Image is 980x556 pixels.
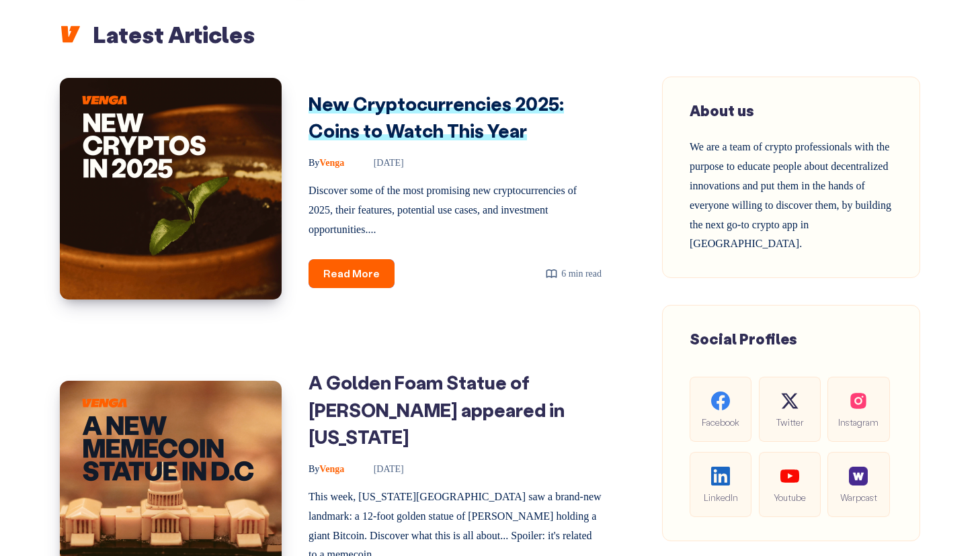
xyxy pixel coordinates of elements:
a: LinkedIn [690,452,751,517]
img: social-youtube.99db9aba05279f803f3e7a4a838dfb6c.svg [780,467,799,485]
span: Venga [309,158,344,168]
span: By [309,464,319,474]
a: New Cryptocurrencies 2025: Coins to Watch This Year [309,91,564,143]
a: Read More [309,259,395,288]
a: Warpcast [827,452,889,517]
a: ByVenga [309,464,347,474]
span: About us [690,101,754,120]
span: We are a team of crypto professionals with the purpose to educate people about decentralized inno... [690,141,891,249]
span: Facebook [700,414,741,430]
span: LinkedIn [700,490,741,505]
a: Youtube [759,452,821,517]
span: By [309,158,319,168]
span: Twitter [770,414,810,430]
a: Instagram [827,377,889,442]
span: Youtube [770,490,810,505]
time: [DATE] [355,464,404,474]
img: social-linkedin.be646fe421ccab3a2ad91cb58bdc9694.svg [711,467,730,485]
span: Venga [309,464,344,474]
img: Image of: New Cryptocurrencies 2025: Coins to Watch This Year [60,78,282,299]
span: Social Profiles [690,329,797,349]
p: Discover some of the most promising new cryptocurrencies of 2025, their features, potential use c... [309,181,602,239]
img: social-warpcast.e8a23a7ed3178af0345123c41633f860.png [849,467,868,485]
span: Warpcast [838,490,879,505]
time: [DATE] [355,158,404,168]
a: Twitter [759,377,821,442]
div: 6 min read [545,265,602,282]
span: Instagram [838,414,879,430]
a: Facebook [690,377,751,442]
a: ByVenga [309,158,347,168]
h2: Latest Articles [60,19,920,49]
a: A Golden Foam Statue of [PERSON_NAME] appeared in [US_STATE] [309,370,565,449]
